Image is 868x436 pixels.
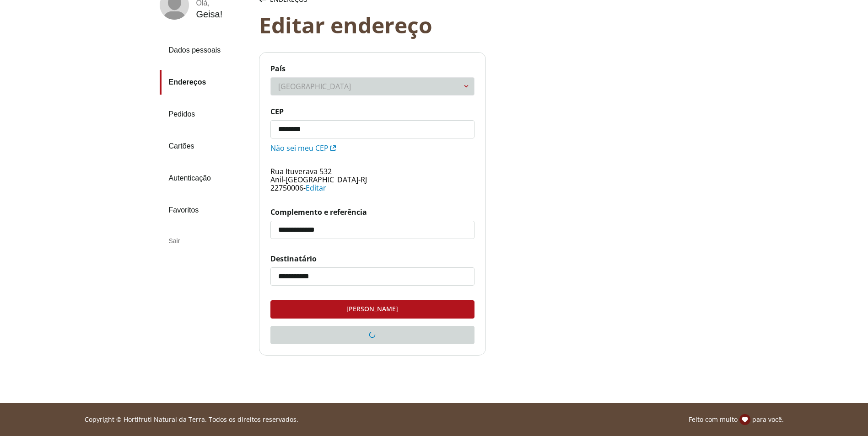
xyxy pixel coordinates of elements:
p: Copyright © Hortifruti Natural da Terra. Todos os direitos reservados. [85,415,298,424]
div: Geisa ! [196,9,223,20]
a: Favoritos [160,198,252,223]
span: 532 [319,166,332,176]
div: Linha de sessão [4,414,864,425]
input: CEP [271,121,474,138]
span: RJ [361,175,367,185]
img: amor [739,414,750,425]
p: Feito com muito para você. [689,414,784,425]
span: - [303,183,306,193]
input: Complemento e referência [271,221,474,239]
input: Destinatário [271,268,474,285]
div: Editar endereço [259,12,727,37]
button: [PERSON_NAME] [270,300,474,319]
span: CEP [270,106,474,117]
a: Pedidos [160,102,252,127]
a: Autenticação [160,166,252,191]
span: País [270,64,474,74]
a: Não sei meu CEP [270,143,336,153]
div: Sair [160,230,252,252]
span: - [358,175,361,185]
span: Rua Ituverava [270,166,318,176]
div: [PERSON_NAME] [271,301,474,318]
span: Destinatário [270,254,474,264]
span: 22750006 [270,183,303,193]
span: Complemento e referência [270,207,474,217]
span: Editar [306,183,326,193]
a: Dados pessoais [160,38,252,63]
span: [GEOGRAPHIC_DATA] [286,175,358,185]
span: - [283,175,286,185]
a: Endereços [160,70,252,95]
span: Anil [270,175,283,185]
a: Cartões [160,134,252,159]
